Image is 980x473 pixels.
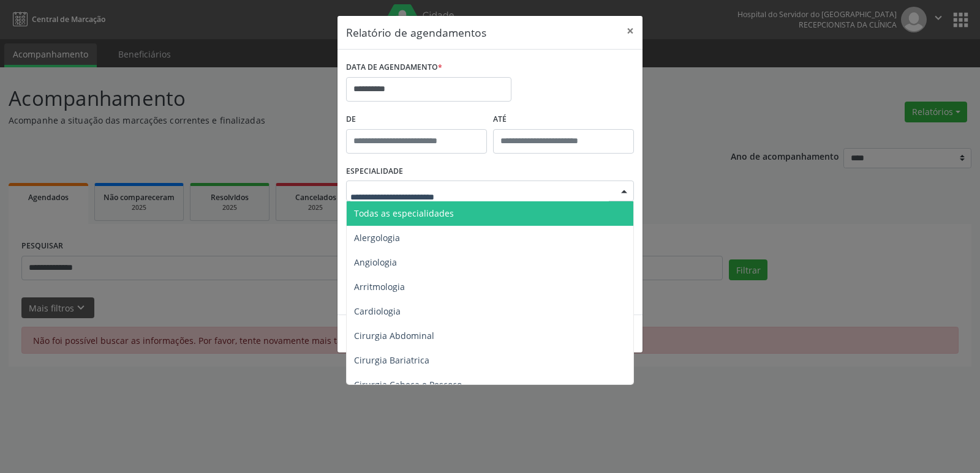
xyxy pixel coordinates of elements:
span: Cirurgia Cabeça e Pescoço [354,379,462,390]
label: De [346,110,487,129]
span: Arritmologia [354,281,405,292]
button: Close [618,16,643,46]
span: Cardiologia [354,305,401,317]
span: Todas as especialidades [354,207,454,219]
span: Angiologia [354,256,397,268]
label: DATA DE AGENDAMENTO [346,58,442,77]
span: Cirurgia Abdominal [354,330,434,341]
span: Cirurgia Bariatrica [354,354,429,366]
span: Alergologia [354,232,400,244]
h5: Relatório de agendamentos [346,24,486,40]
label: ATÉ [493,110,634,129]
label: ESPECIALIDADE [346,162,403,181]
